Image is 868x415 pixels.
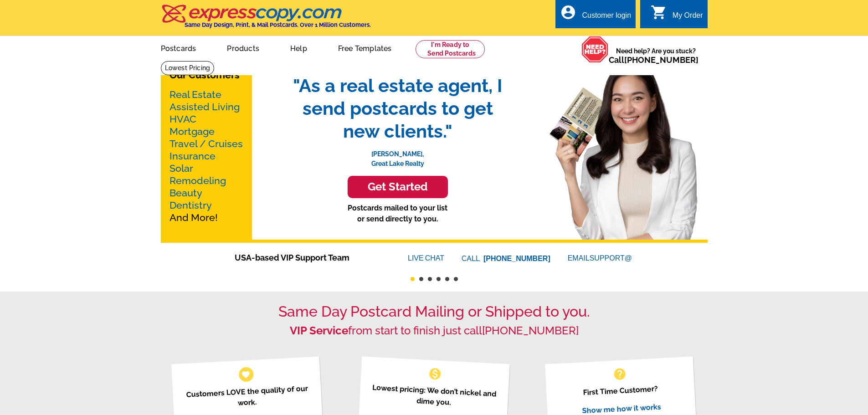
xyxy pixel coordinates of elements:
a: account_circle Customer login [560,10,631,21]
i: account_circle [560,4,576,20]
i: shopping_cart [651,4,667,20]
a: Show me how it works [582,402,661,415]
button: 3 of 6 [428,277,432,281]
font: SUPPORT@ [590,253,633,264]
button: 1 of 6 [411,277,415,281]
h2: from start to finish just call [161,324,708,338]
font: CALL [462,253,481,264]
a: [PHONE_NUMBER] [624,55,699,65]
p: Postcards mailed to your list or send directly to you. [284,203,512,225]
span: "As a real estate agent, I send postcards to get new clients." [284,74,512,143]
h3: Get Started [359,180,437,194]
a: Get Started [284,176,512,198]
p: Customers LOVE the quality of our work. [183,383,312,411]
p: And More! [169,88,243,224]
a: Products [212,37,274,58]
span: help [612,367,627,381]
a: Mortgage [169,126,215,137]
button: 5 of 6 [445,277,449,281]
a: [PHONE_NUMBER] [483,255,550,262]
a: Real Estate [169,89,221,100]
a: Insurance [169,150,216,162]
span: monetization_on [428,367,442,381]
font: LIVE [408,253,425,264]
button: 6 of 6 [454,277,458,281]
div: My Order [673,11,703,24]
a: shopping_cart My Order [651,10,703,21]
a: HVAC [169,113,196,125]
a: Travel / Cruises [169,138,243,149]
a: Same Day Design, Print, & Mail Postcards. Over 1 Million Customers. [161,11,371,28]
strong: VIP Service [290,324,348,337]
h4: Same Day Design, Print, & Mail Postcards. Over 1 Million Customers. [185,21,371,28]
span: Call [609,55,699,65]
button: 2 of 6 [419,277,423,281]
button: 4 of 6 [437,277,441,281]
a: LIVECHAT [408,254,444,262]
a: Solar [169,163,193,174]
p: [PERSON_NAME], Great Lake Realty [284,143,512,169]
p: Lowest pricing: We don’t nickel and dime you. [370,382,498,410]
a: Help [276,37,322,58]
div: Customer login [582,11,631,24]
a: Assisted Living [169,101,240,113]
span: Need help? Are you stuck? [609,46,703,65]
h1: Same Day Postcard Mailing or Shipped to you. [161,303,708,320]
p: First Time Customer? [556,382,685,400]
span: favorite [241,369,251,379]
a: EMAILSUPPORT@ [568,254,633,262]
span: USA-based VIP Support Team [235,251,380,264]
a: Postcards [146,37,211,58]
a: Remodeling [169,175,226,186]
a: Dentistry [169,200,212,211]
a: [PHONE_NUMBER] [482,324,579,337]
img: help [581,36,609,63]
a: Beauty [169,187,202,199]
a: Free Templates [324,37,406,58]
